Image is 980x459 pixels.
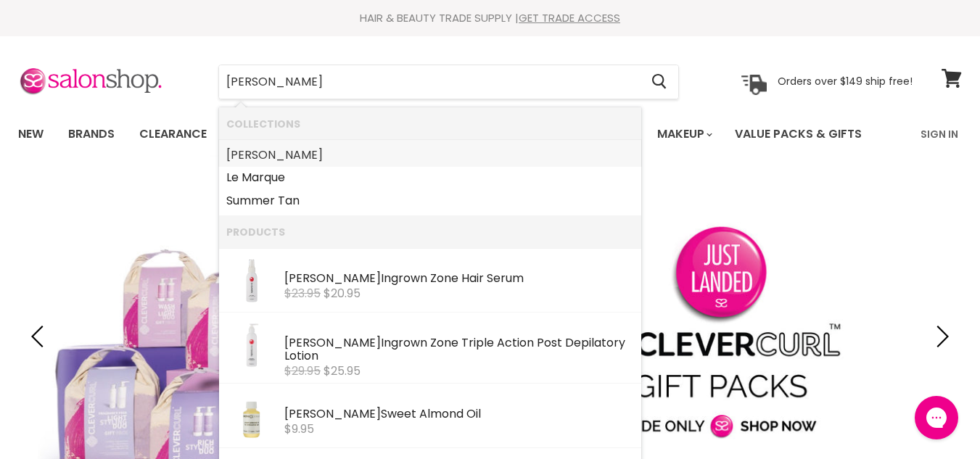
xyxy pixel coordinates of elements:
[219,166,641,189] li: Collections: Le Marque
[912,119,967,149] a: Sign In
[284,336,634,364] div: Ingrown Zone Triple Action Post Depilatory Lotion
[219,140,641,167] li: Collections: Mancine
[907,391,965,444] iframe: Gorgias live chat messenger
[7,119,54,149] a: New
[284,272,634,287] div: Ingrown Zone Hair Serum
[218,65,679,99] form: Product
[219,313,641,384] li: Products: Mancine Ingrown Zone Triple Action Post Depilatory Lotion
[324,363,361,379] span: $25.95
[226,391,277,442] img: Mancine-Sweet-Almond-Oil-125ml_200x.jpg
[519,10,620,25] a: GET TRADE ACCESS
[926,322,955,351] button: Next
[226,320,277,371] img: Mancine-Ingrown-Zone-TripleAction_600x_1935a456-35aa-477e-864b-7fe7064ae4ac.webp
[25,322,54,351] button: Previous
[284,285,321,302] s: $23.95
[219,107,641,140] li: Collections
[284,421,314,437] span: $9.95
[219,248,641,313] li: Products: Mancine Ingrown Zone Hair Serum
[284,334,381,351] b: [PERSON_NAME]
[646,119,721,149] a: Makeup
[778,75,913,88] p: Orders over $149 ship free!
[226,166,634,189] a: Le Marque
[219,189,641,216] li: Collections: Summer Tan
[219,215,641,248] li: Products
[226,255,277,306] img: Mancine-Ingrown-Zone-HairSerum_1000x_b95208e1-b7ea-417e-b2b2-950b598a6476.webp
[57,119,125,149] a: Brands
[128,119,218,149] a: Clearance
[284,408,634,423] div: Sweet Almond Oil
[7,113,892,155] ul: Main menu
[284,363,321,379] s: $29.95
[219,65,640,99] input: Search
[324,285,361,302] span: $20.95
[724,119,873,149] a: Value Packs & Gifts
[219,384,641,448] li: Products: Mancine Sweet Almond Oil
[226,146,323,163] b: [PERSON_NAME]
[226,189,634,212] a: Summer Tan
[284,405,381,422] b: [PERSON_NAME]
[640,65,678,99] button: Search
[284,270,381,286] b: [PERSON_NAME]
